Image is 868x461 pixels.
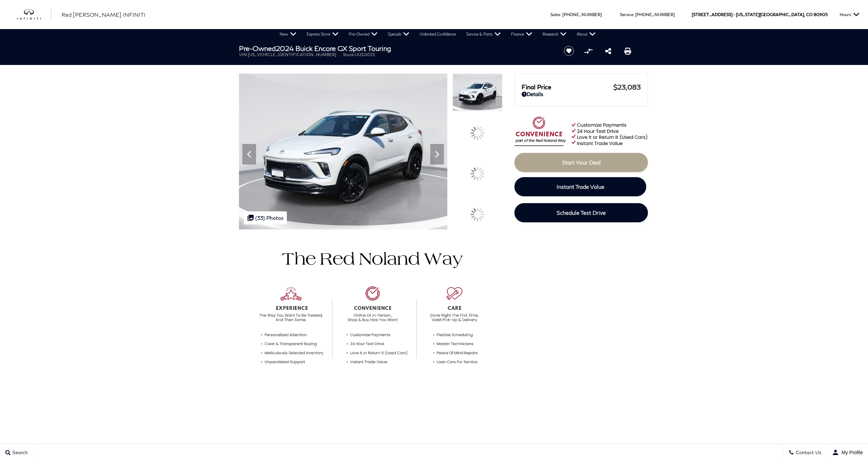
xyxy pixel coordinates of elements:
img: Used 2024 Summit White Buick Sport Touring image 1 [239,74,447,229]
a: Share this Pre-Owned 2024 Buick Encore GX Sport Touring [605,47,611,55]
span: Sales [550,12,560,17]
a: Schedule Test Drive [514,203,648,222]
span: : [633,12,634,17]
span: VIN: [239,52,248,57]
span: Contact Us [794,450,821,456]
span: Search [11,450,28,456]
a: Express Store [302,29,344,39]
h1: 2024 Buick Encore GX Sport Touring [239,44,552,52]
a: Pre-Owned [344,29,383,39]
a: Service & Parts [461,29,506,39]
strong: Pre-Owned [239,44,276,52]
span: [US_VEHICLE_IDENTIFICATION_NUMBER] [248,52,336,57]
a: Details [522,91,641,97]
button: Save vehicle [561,45,576,56]
a: Red [PERSON_NAME] INFINITI [62,11,145,19]
a: Research [537,29,572,39]
a: Start Your Deal [514,153,648,172]
span: Stock: [343,52,355,57]
a: Unlimited Confidence [414,29,461,39]
a: Instant Trade Value [514,177,646,196]
a: [PHONE_NUMBER] [635,12,675,17]
span: Instant Trade Value [557,183,604,190]
a: New [275,29,302,39]
span: Final Price [522,83,613,91]
a: About [572,29,601,39]
a: [PHONE_NUMBER] [562,12,602,17]
nav: Main Navigation [275,29,601,39]
a: [STREET_ADDRESS] • [US_STATE][GEOGRAPHIC_DATA], CO 80905 [692,12,828,17]
a: Specials [383,29,414,39]
span: Start Your Deal [562,159,601,166]
span: $23,083 [613,83,641,91]
a: Final Price $23,083 [522,83,641,91]
span: : [560,12,561,17]
img: Used 2024 Summit White Buick Sport Touring image 1 [452,74,502,111]
span: Red [PERSON_NAME] INFINITI [62,11,145,18]
a: infiniti [17,9,51,20]
span: Service [620,12,633,17]
span: Schedule Test Drive [557,209,606,216]
button: user-profile-menu [827,444,868,461]
button: Compare vehicle [583,46,593,56]
a: Finance [506,29,537,39]
a: Print this Pre-Owned 2024 Buick Encore GX Sport Touring [624,47,631,55]
span: My Profile [839,450,863,455]
div: (33) Photos [244,211,287,224]
span: UI210015 [355,52,375,57]
img: INFINITI [17,9,51,20]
